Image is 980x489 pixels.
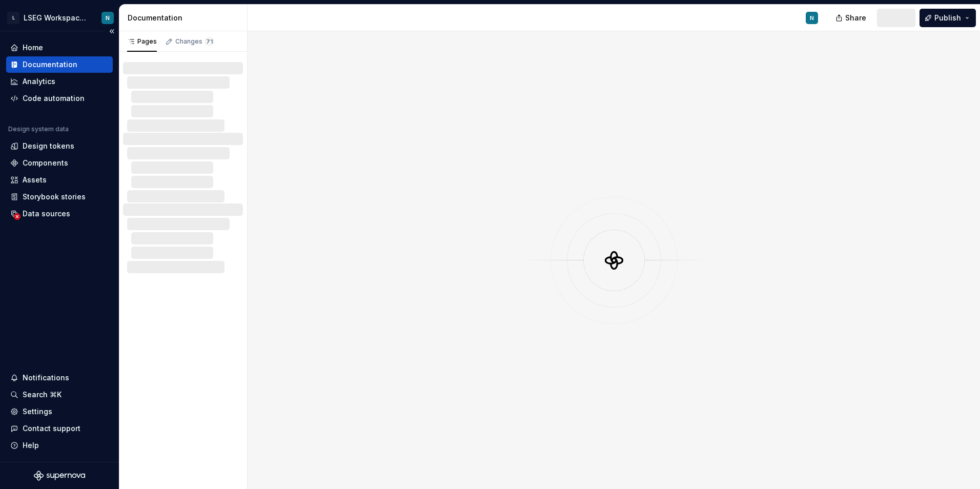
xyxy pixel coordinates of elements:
button: LLSEG Workspace Design SystemN [2,7,117,29]
div: Search ⌘K [23,390,62,400]
span: Share [845,13,866,23]
a: Design tokens [6,138,113,154]
div: Home [23,43,43,53]
div: Changes [175,37,214,46]
div: Design tokens [23,141,74,151]
div: Analytics [23,76,55,87]
a: Home [6,39,113,56]
div: Documentation [128,13,243,23]
div: Notifications [23,373,69,383]
a: Assets [6,172,113,188]
button: Publish [920,9,976,27]
span: Publish [934,13,961,23]
div: Documentation [23,59,77,70]
button: Notifications [6,370,113,386]
div: N [106,14,110,22]
a: Analytics [6,73,113,90]
div: Help [23,440,39,451]
div: Data sources [23,209,70,219]
button: Help [6,437,113,454]
span: 71 [205,37,214,46]
div: Code automation [23,93,85,104]
a: Storybook stories [6,189,113,205]
a: Data sources [6,206,113,222]
a: Settings [6,403,113,420]
a: Code automation [6,90,113,107]
button: Collapse sidebar [105,24,119,38]
div: Design system data [8,125,69,133]
a: Components [6,155,113,171]
div: Contact support [23,423,80,434]
div: Settings [23,406,52,417]
div: Storybook stories [23,192,86,202]
div: Pages [127,37,157,46]
button: Contact support [6,420,113,437]
div: LSEG Workspace Design System [24,13,89,23]
div: N [810,14,814,22]
div: Assets [23,175,47,185]
a: Documentation [6,56,113,73]
div: Components [23,158,68,168]
svg: Supernova Logo [34,471,85,481]
div: L [7,12,19,24]
button: Search ⌘K [6,386,113,403]
button: Share [830,9,873,27]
